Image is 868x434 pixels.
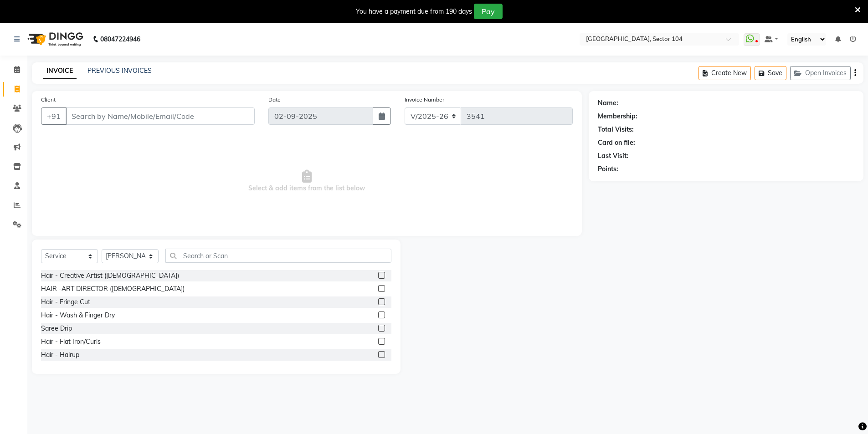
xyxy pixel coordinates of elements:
[598,138,635,148] div: Card on file:
[356,7,472,16] div: You have a payment due from 190 days
[41,284,185,294] div: HAIR -ART DIRECTOR ([DEMOGRAPHIC_DATA])
[598,98,618,108] div: Name:
[699,66,751,80] button: Create New
[43,63,77,79] a: INVOICE
[87,66,152,75] a: PREVIOUS INVOICES
[41,350,79,360] div: Hair - Hairup
[268,96,281,104] label: Date
[598,112,637,121] div: Membership:
[41,311,115,320] div: Hair - Wash & Finger Dry
[100,26,140,52] b: 08047224946
[41,337,101,347] div: Hair - Flat Iron/Curls
[165,249,391,263] input: Search or Scan
[598,125,634,134] div: Total Visits:
[598,164,618,174] div: Points:
[790,66,851,80] button: Open Invoices
[598,151,628,161] div: Last Visit:
[41,136,573,227] span: Select & add items from the list below
[41,324,72,333] div: Saree Drip
[41,96,56,104] label: Client
[405,96,444,104] label: Invoice Number
[474,4,503,19] button: Pay
[41,107,67,125] button: +91
[755,66,786,80] button: Save
[41,271,179,281] div: Hair - Creative Artist ([DEMOGRAPHIC_DATA])
[66,107,255,125] input: Search by Name/Mobile/Email/Code
[23,26,86,52] img: logo
[41,297,90,307] div: Hair - Fringe Cut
